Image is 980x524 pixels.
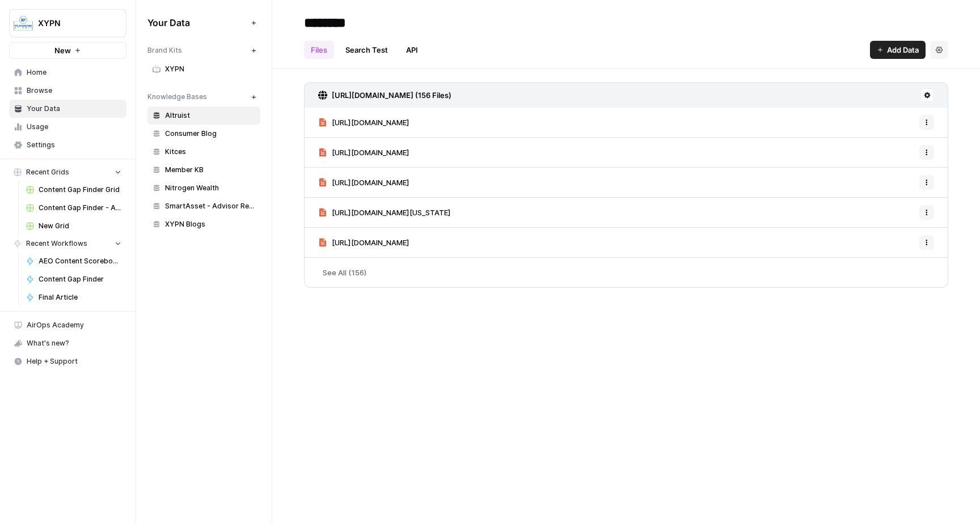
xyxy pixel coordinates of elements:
[21,288,126,306] a: Final Article
[39,203,121,213] span: Content Gap Finder - Articles We Haven't Covered
[54,45,71,56] span: New
[13,13,33,33] img: XYPN Logo
[39,292,121,303] span: Final Article
[9,334,126,352] button: What's new?
[147,16,247,29] span: Your Data
[9,63,126,82] a: Home
[39,221,121,231] span: New Grid
[27,320,121,330] span: AirOps Academy
[147,125,260,143] a: Consumer Blog
[147,92,207,102] span: Knowledge Bases
[165,64,255,74] span: XYPN
[26,167,69,177] span: Recent Grids
[9,9,126,37] button: Workspace: XYPN
[21,252,126,270] a: AEO Content Scoreboard
[332,207,451,218] span: [URL][DOMAIN_NAME][US_STATE]
[39,256,121,266] span: AEO Content Scoreboard
[870,41,926,59] button: Add Data
[165,183,255,193] span: Nitrogen Wealth
[318,83,451,108] a: [URL][DOMAIN_NAME] (156 Files)
[147,197,260,215] a: SmartAsset - Advisor Resources
[887,44,919,56] span: Add Data
[147,45,182,56] span: Brand Kits
[9,235,126,252] button: Recent Workflows
[147,161,260,179] a: Member KB
[332,237,409,248] span: [URL][DOMAIN_NAME]
[318,228,409,257] a: [URL][DOMAIN_NAME]
[318,198,451,227] a: [URL][DOMAIN_NAME][US_STATE]
[39,274,121,284] span: Content Gap Finder
[27,104,121,114] span: Your Data
[399,41,425,59] a: API
[9,136,126,154] a: Settings
[332,117,409,128] span: [URL][DOMAIN_NAME]
[332,177,409,188] span: [URL][DOMAIN_NAME]
[21,217,126,235] a: New Grid
[27,122,121,132] span: Usage
[21,199,126,217] a: Content Gap Finder - Articles We Haven't Covered
[21,270,126,288] a: Content Gap Finder
[21,181,126,199] a: Content Gap Finder Grid
[27,356,121,367] span: Help + Support
[147,106,260,125] a: Altruist
[318,108,409,137] a: [URL][DOMAIN_NAME]
[147,215,260,233] a: XYPN Blogs
[9,100,126,118] a: Your Data
[9,352,126,370] button: Help + Support
[318,138,409,167] a: [URL][DOMAIN_NAME]
[165,147,255,157] span: Kitces
[9,82,126,100] a: Browse
[26,238,87,249] span: Recent Workflows
[9,118,126,136] a: Usage
[304,41,334,59] a: Files
[165,165,255,175] span: Member KB
[165,110,255,121] span: Altruist
[304,258,948,287] a: See All (156)
[38,18,107,29] span: XYPN
[332,147,409,158] span: [URL][DOMAIN_NAME]
[9,316,126,334] a: AirOps Academy
[39,185,121,195] span: Content Gap Finder Grid
[27,86,121,96] span: Browse
[9,164,126,181] button: Recent Grids
[10,335,126,352] div: What's new?
[27,140,121,150] span: Settings
[165,219,255,229] span: XYPN Blogs
[147,179,260,197] a: Nitrogen Wealth
[27,67,121,78] span: Home
[165,129,255,139] span: Consumer Blog
[339,41,395,59] a: Search Test
[332,90,451,101] h3: [URL][DOMAIN_NAME] (156 Files)
[165,201,255,211] span: SmartAsset - Advisor Resources
[147,143,260,161] a: Kitces
[318,168,409,197] a: [URL][DOMAIN_NAME]
[147,60,260,78] a: XYPN
[9,42,126,59] button: New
